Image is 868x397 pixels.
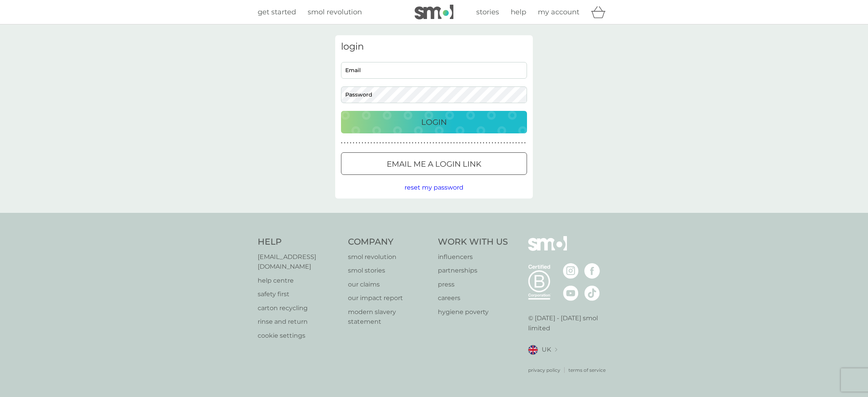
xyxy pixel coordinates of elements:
a: get started [258,7,296,18]
a: terms of service [568,366,606,374]
p: ● [424,141,425,145]
p: ● [356,141,357,145]
span: smol revolution [308,8,362,16]
h3: login [341,41,527,52]
p: ● [350,141,351,145]
p: ● [427,141,428,145]
p: ● [471,141,473,145]
p: ● [512,141,514,145]
p: ● [483,141,484,145]
a: help centre [258,276,340,286]
p: ● [501,141,502,145]
img: visit the smol Tiktok page [584,285,600,301]
p: ● [362,141,363,145]
p: ● [498,141,499,145]
p: ● [477,141,479,145]
p: ● [382,141,384,145]
a: our claims [348,280,431,290]
span: help [511,8,526,16]
a: smol stories [348,266,431,276]
a: careers [438,293,508,303]
p: ● [518,141,520,145]
a: our impact report [348,293,431,303]
p: ● [515,141,517,145]
p: ● [489,141,490,145]
p: ● [379,141,381,145]
p: ● [453,141,455,145]
div: basket [591,4,610,20]
p: ● [377,141,378,145]
p: ● [368,141,369,145]
p: ● [506,141,508,145]
p: ● [468,141,470,145]
p: ● [432,141,434,145]
img: smol [528,236,567,262]
a: stories [476,7,499,18]
p: © [DATE] - [DATE] smol limited [528,313,611,333]
a: rinse and return [258,317,340,327]
p: ● [353,141,355,145]
a: safety first [258,289,340,299]
p: modern slavery statement [348,307,431,327]
span: stories [476,8,499,16]
p: ● [394,141,396,145]
p: ● [444,141,446,145]
p: ● [510,141,511,145]
p: ● [385,141,387,145]
a: my account [538,7,579,18]
button: reset my password [405,183,463,193]
p: ● [441,141,443,145]
p: carton recycling [258,303,340,313]
p: ● [524,141,526,145]
p: ● [480,141,481,145]
p: ● [430,141,431,145]
p: ● [374,141,375,145]
p: ● [359,141,360,145]
p: ● [439,141,440,145]
span: get started [258,8,296,16]
a: help [511,7,526,18]
button: Email me a login link [341,152,527,175]
p: ● [465,141,467,145]
p: ● [448,141,449,145]
p: ● [412,141,413,145]
p: Login [421,116,447,128]
p: privacy policy [528,366,560,374]
a: [EMAIL_ADDRESS][DOMAIN_NAME] [258,252,340,272]
img: visit the smol Youtube page [563,285,579,301]
p: influencers [438,252,508,262]
p: ● [365,141,366,145]
p: ● [391,141,393,145]
span: UK [542,345,551,355]
span: my account [538,8,579,16]
p: ● [486,141,487,145]
p: partnerships [438,266,508,276]
a: smol revolution [348,252,431,262]
p: ● [406,141,408,145]
a: hygiene poverty [438,307,508,317]
p: ● [388,141,390,145]
button: Login [341,111,527,133]
a: press [438,280,508,290]
h4: Help [258,236,340,248]
h4: Company [348,236,431,248]
p: ● [503,141,505,145]
img: smol [415,5,453,19]
a: cookie settings [258,331,340,341]
p: ● [347,141,348,145]
h4: Work With Us [438,236,508,248]
p: ● [403,141,405,145]
p: ● [456,141,458,145]
img: select a new location [555,348,557,352]
p: ● [459,141,461,145]
p: ● [421,141,422,145]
